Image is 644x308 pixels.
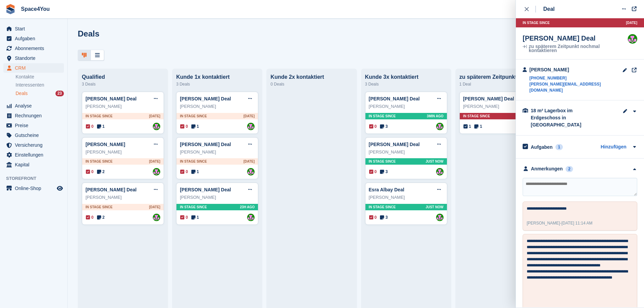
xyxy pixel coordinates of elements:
[15,140,55,150] span: Versicherung
[3,160,64,169] a: menu
[97,169,105,175] span: 2
[3,34,64,43] a: menu
[369,205,396,210] span: In stage since
[176,74,258,80] div: Kunde 1x kontaktiert
[270,80,353,88] div: 0 Deals
[180,114,207,119] span: In stage since
[153,168,160,175] a: Luca-André Talhoff
[426,205,444,210] span: Just now
[436,214,444,221] img: Luca-André Talhoff
[15,44,55,53] span: Abonnements
[369,169,377,175] span: 0
[6,175,67,182] span: Storefront
[270,74,353,80] div: Kunde 2x kontaktiert
[380,169,388,175] span: 3
[180,187,231,192] a: [PERSON_NAME] Deal
[15,24,55,33] span: Start
[15,53,55,63] span: Standorte
[86,159,113,164] span: In stage since
[523,20,550,25] span: In stage since
[369,142,420,147] a: [PERSON_NAME] Deal
[436,123,444,130] img: Luca-André Talhoff
[15,131,55,140] span: Gutscheine
[16,90,28,97] span: Deals
[3,101,64,111] a: menu
[626,20,637,25] span: [DATE]
[628,34,637,44] img: Luca-André Talhoff
[176,80,258,88] div: 3 Deals
[3,131,64,140] a: menu
[191,123,199,129] span: 1
[180,103,255,110] div: [PERSON_NAME]
[180,149,255,156] div: [PERSON_NAME]
[562,221,593,226] span: [DATE] 11:14 AM
[180,159,207,164] span: In stage since
[3,63,64,73] a: menu
[531,144,553,150] h2: Aufgaben
[82,80,164,88] div: 3 Deals
[247,168,255,175] img: Luca-André Talhoff
[365,74,447,80] div: Kunde 3x kontaktiert
[380,123,388,129] span: 3
[3,24,64,33] a: menu
[86,214,94,220] span: 0
[529,66,622,73] div: [PERSON_NAME]
[78,29,99,38] h1: Deals
[149,114,160,119] span: [DATE]
[523,34,628,42] div: [PERSON_NAME] Deal
[86,194,160,201] div: [PERSON_NAME]
[97,123,105,129] span: 1
[15,111,55,120] span: Rechnungen
[16,81,64,89] a: Interessenten
[436,168,444,175] img: Luca-André Talhoff
[86,96,137,101] a: [PERSON_NAME] Deal
[463,123,471,129] span: 1
[3,184,64,193] a: Speisekarte
[247,214,255,221] a: Luca-André Talhoff
[529,75,622,81] a: [PHONE_NUMBER]
[15,101,55,111] span: Analyse
[86,149,160,156] div: [PERSON_NAME]
[463,114,490,119] span: In stage since
[463,103,538,110] div: [PERSON_NAME]
[474,123,482,129] span: 1
[369,103,444,110] div: [PERSON_NAME]
[369,123,377,129] span: 0
[601,143,626,151] a: Hinzufügen
[180,142,231,147] a: [PERSON_NAME] Deal
[191,169,199,175] span: 1
[153,214,160,221] a: Luca-André Talhoff
[55,91,64,96] div: 23
[180,194,255,201] div: [PERSON_NAME]
[459,74,542,80] div: zu späterem Zeitpunkt nochmal kontaktieren
[369,187,404,192] a: Esra Albay Deal
[243,114,255,119] span: [DATE]
[426,159,444,164] span: Just now
[527,221,560,226] span: [PERSON_NAME]
[18,3,52,15] a: Space4You
[56,184,64,192] a: Vorschau-Shop
[86,187,137,192] a: [PERSON_NAME] Deal
[3,111,64,120] a: menu
[3,44,64,53] a: menu
[153,123,160,130] a: Luca-André Talhoff
[180,123,188,129] span: 0
[523,44,628,52] div: zu späterem Zeitpunkt nochmal kontaktieren
[180,96,231,101] a: [PERSON_NAME] Deal
[369,194,444,201] div: [PERSON_NAME]
[16,82,44,88] span: Interessenten
[369,96,420,101] a: [PERSON_NAME] Deal
[427,114,444,119] span: 3MIN AGO
[15,184,55,193] span: Online-Shop
[527,220,593,226] div: -
[3,121,64,130] a: menu
[86,103,160,110] div: [PERSON_NAME]
[86,169,94,175] span: 0
[247,123,255,130] a: Luca-André Talhoff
